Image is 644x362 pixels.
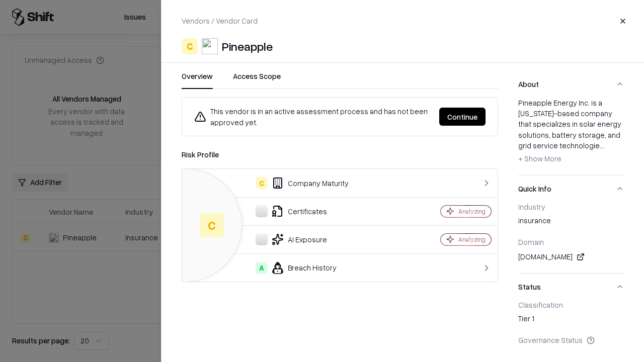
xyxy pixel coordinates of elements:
button: About [518,71,624,98]
div: Quick Info [518,202,624,273]
div: Analyzing [458,207,486,216]
button: Continue [439,108,486,126]
div: Classification [518,300,624,309]
div: [DOMAIN_NAME] [518,251,624,263]
div: Governance Status [518,335,624,344]
div: Analyzing [458,235,486,244]
button: Overview [182,71,213,89]
span: + Show More [518,154,561,163]
div: C [182,38,198,54]
div: Company Maturity [190,177,406,189]
div: Risk Profile [182,148,498,160]
div: About [518,98,624,175]
div: AI Exposure [190,233,406,245]
button: Quick Info [518,175,624,202]
div: Industry [518,202,624,211]
div: Certificates [190,205,406,217]
span: ... [600,141,604,150]
div: Tier 1 [518,313,624,327]
img: Pineapple [202,38,218,54]
div: Domain [518,237,624,246]
div: C [200,213,224,237]
div: Pineapple Energy Inc. is a [US_STATE]-based company that specializes in solar energy solutions, b... [518,98,624,167]
div: This vendor is in an active assessment process and has not been approved yet. [194,106,431,128]
div: Pineapple [222,38,273,54]
div: Breach History [190,262,406,274]
button: Access Scope [233,71,281,89]
button: + Show More [518,151,561,167]
button: Status [518,274,624,300]
p: Vendors / Vendor Card [182,16,258,26]
div: C [256,177,268,189]
div: A [256,262,268,274]
div: insurance [518,215,624,229]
